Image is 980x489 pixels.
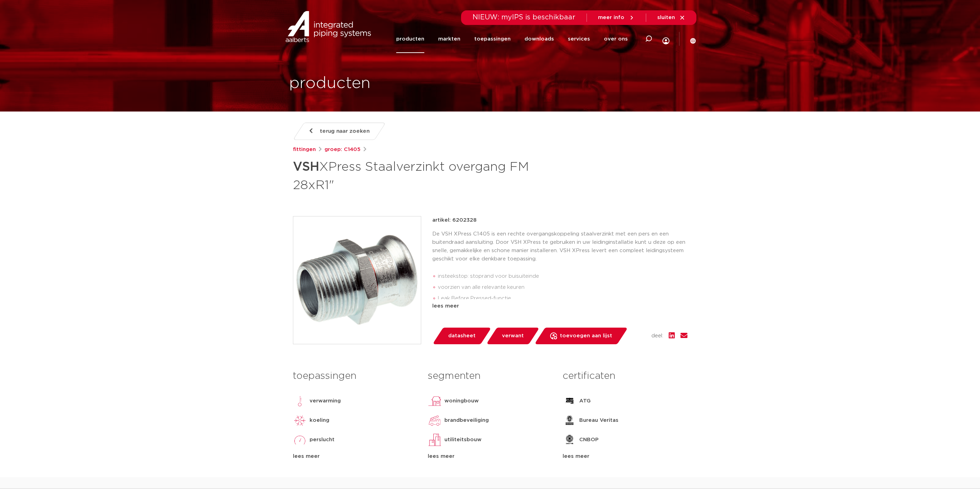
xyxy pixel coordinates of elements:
[289,72,371,95] h1: producten
[293,161,319,173] strong: VSH
[320,126,370,137] span: terug naar zoeken
[293,414,307,427] img: koeling
[438,282,687,293] li: voorzien van alle relevante keuren
[448,330,476,341] span: datasheet
[428,394,442,408] img: woningbouw
[293,157,553,194] h1: XPress Staalverzinkt overgang FM 28xR1"
[568,25,590,53] a: services
[310,436,335,444] p: perslucht
[432,216,477,224] p: artikel: 6202328
[563,433,576,447] img: CNBOP
[474,25,511,53] a: toepassingen
[604,25,628,53] a: over ons
[563,394,576,408] img: ATG
[579,416,618,425] p: Bureau Veritas
[432,302,687,310] div: lees meer
[293,394,307,408] img: verwarming
[310,416,329,425] p: koeling
[293,123,385,140] a: terug naar zoeken
[293,216,421,344] img: Product Image for VSH XPress Staalverzinkt overgang FM 28xR1"
[598,15,624,20] span: meer info
[428,414,442,427] img: brandbeveiliging
[444,436,482,444] p: utiliteitsbouw
[428,452,552,461] div: lees meer
[428,369,552,383] h3: segmenten
[293,433,307,447] img: perslucht
[579,436,599,444] p: CNBOP
[579,397,591,405] p: ATG
[396,25,424,53] a: producten
[657,15,685,21] a: sluiten
[563,414,576,427] img: Bureau Veritas
[657,15,675,20] span: sluiten
[293,145,316,154] a: fittingen
[438,293,687,304] li: Leak Before Pressed-functie
[324,145,361,154] a: groep: C1405
[432,328,491,344] a: datasheet
[428,433,442,447] img: utiliteitsbouw
[438,271,687,282] li: insteekstop: stoprand voor buisuiteinde
[310,397,341,405] p: verwarming
[651,332,663,340] span: deel:
[432,230,687,263] p: De VSH XPress C1405 is een rechte overgangskoppeling staalverzinkt met een pers en een buitendraa...
[598,15,635,21] a: meer info
[662,23,669,55] div: my IPS
[563,369,687,383] h3: certificaten
[524,25,554,53] a: downloads
[486,328,539,344] a: verwant
[502,330,524,341] span: verwant
[444,397,479,405] p: woningbouw
[563,452,687,461] div: lees meer
[472,14,575,21] span: NIEUW: myIPS is beschikbaar
[438,25,460,53] a: markten
[444,416,489,425] p: brandbeveiliging
[396,25,628,53] nav: Menu
[560,330,612,341] span: toevoegen aan lijst
[293,452,417,461] div: lees meer
[293,369,417,383] h3: toepassingen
